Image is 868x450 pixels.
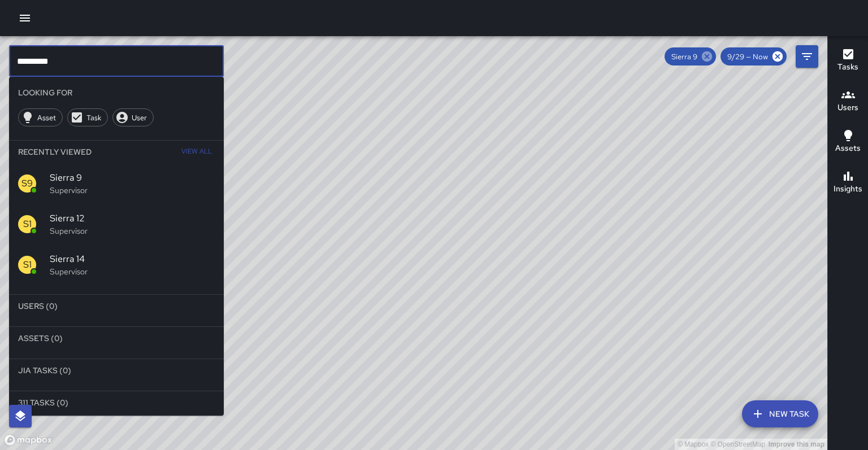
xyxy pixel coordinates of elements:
[112,108,154,126] div: User
[50,252,215,266] span: Sierra 14
[9,359,224,382] li: Jia Tasks (0)
[828,163,868,203] button: Insights
[665,52,704,62] span: Sierra 9
[796,45,818,68] button: Filters
[9,204,224,244] div: S1Sierra 12Supervisor
[835,142,861,155] h6: Assets
[9,295,224,317] li: Users (0)
[9,244,224,285] div: S1Sierra 14Supervisor
[181,143,212,161] span: View All
[837,102,858,114] h6: Users
[9,141,224,163] li: Recently Viewed
[67,108,108,126] div: Task
[50,266,215,277] p: Supervisor
[828,41,868,81] button: Tasks
[179,141,215,163] button: View All
[50,212,215,225] span: Sierra 12
[21,177,33,190] p: S9
[80,113,107,123] span: Task
[23,258,32,272] p: S1
[9,327,224,349] li: Assets (0)
[721,52,775,62] span: 9/29 — Now
[50,171,215,185] span: Sierra 9
[828,81,868,122] button: Users
[23,217,32,231] p: S1
[828,122,868,163] button: Assets
[9,391,224,414] li: 311 Tasks (0)
[50,225,215,237] p: Supervisor
[834,183,862,195] h6: Insights
[742,400,818,427] button: New Task
[837,61,858,73] h6: Tasks
[9,163,224,204] div: S9Sierra 9Supervisor
[721,47,787,65] div: 9/29 — Now
[50,185,215,196] p: Supervisor
[9,81,224,104] li: Looking For
[18,108,63,126] div: Asset
[125,113,153,123] span: User
[665,47,716,65] div: Sierra 9
[31,113,62,123] span: Asset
